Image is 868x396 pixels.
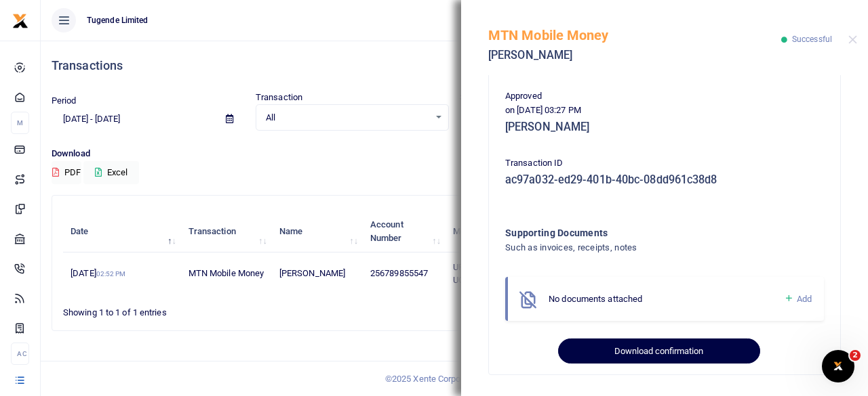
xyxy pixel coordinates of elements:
[11,343,29,365] li: Ac
[12,13,28,29] img: logo-small
[797,294,812,304] span: Add
[460,91,486,104] label: Status
[446,211,540,252] th: Memo: activate to sort column ascending
[272,211,363,252] th: Name: activate to sort column ascending
[96,270,126,278] small: 02:52 PM
[11,112,29,134] li: M
[370,268,428,278] span: 256789855547
[279,268,345,278] span: [PERSON_NAME]
[63,299,384,320] div: Showing 1 to 1 of 1 entries
[549,294,642,304] span: No documents attached
[52,147,857,161] p: Download
[52,108,215,131] input: select period
[505,104,824,118] p: on [DATE] 03:27 PM
[848,35,857,44] button: Close
[363,211,446,252] th: Account Number: activate to sort column ascending
[505,225,769,240] h4: Supporting Documents
[256,91,302,104] label: Transaction
[505,89,824,104] p: Approved
[71,268,125,278] span: [DATE]
[505,240,769,255] h4: Such as invoices, receipts, notes
[558,338,759,364] button: Download confirmation
[266,111,429,125] span: All
[822,350,854,382] iframe: Intercom live chat
[12,15,28,25] a: logo-small logo-large logo-large
[505,120,824,134] h5: [PERSON_NAME]
[505,173,824,187] h5: ac97a032-ed29-401b-40bc-08dd961c38d8
[52,161,81,184] button: PDF
[189,268,264,278] span: MTN Mobile Money
[63,211,181,252] th: Date: activate to sort column descending
[505,156,824,171] p: Transaction ID
[850,350,861,361] span: 2
[81,14,154,26] span: Tugende Limited
[83,161,139,184] button: Excel
[784,291,812,307] a: Add
[792,35,832,44] span: Successful
[453,262,505,286] span: UFZ366A and UGD055T
[181,211,272,252] th: Transaction: activate to sort column ascending
[488,49,781,62] h5: [PERSON_NAME]
[488,27,781,43] h5: MTN Mobile Money
[52,58,857,73] h4: Transactions
[52,94,77,108] label: Period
